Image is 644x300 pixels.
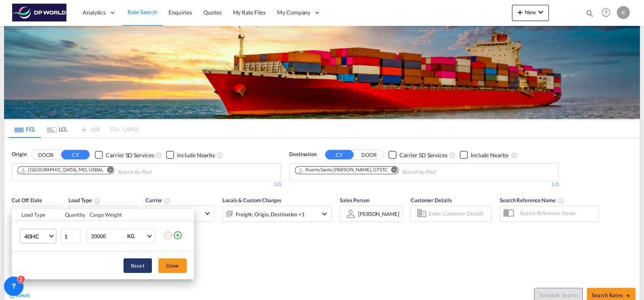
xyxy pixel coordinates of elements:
[12,209,60,221] th: Load Type
[61,229,81,243] input: Qty
[20,229,56,243] md-select: Choose: 40HC
[90,211,158,218] div: Cargo Weight
[124,258,152,273] button: Reset
[24,232,48,241] span: 40HC
[90,229,123,243] input: Enter Weight
[60,209,85,221] th: Quantity
[163,230,173,240] md-icon: icon-minus-circle-outline
[173,230,183,240] md-icon: icon-plus-circle-outline
[127,233,134,239] div: KG
[158,258,187,273] button: Done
